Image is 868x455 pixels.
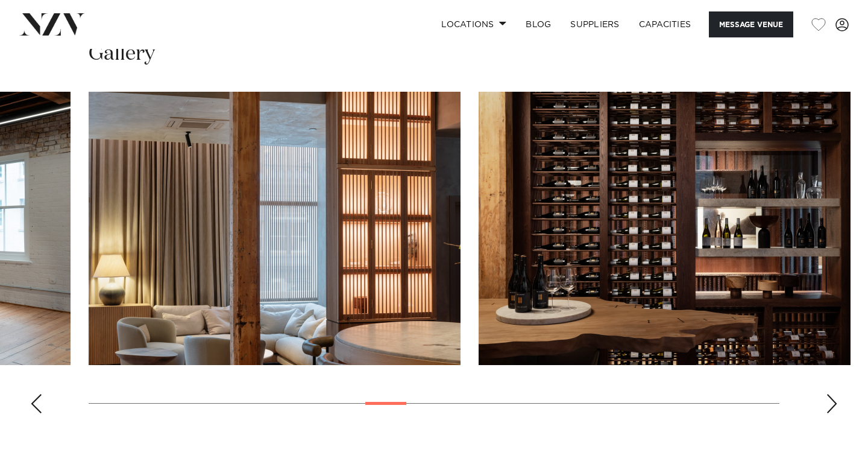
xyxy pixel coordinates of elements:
a: SUPPLIERS [561,11,629,37]
a: BLOG [516,11,561,37]
h2: Gallery [89,40,155,68]
swiper-slide: 14 / 30 [479,92,851,365]
img: nzv-logo.png [19,13,85,35]
swiper-slide: 13 / 30 [89,92,461,365]
button: Message Venue [709,11,793,37]
a: Capacities [629,11,701,37]
a: Locations [432,11,516,37]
